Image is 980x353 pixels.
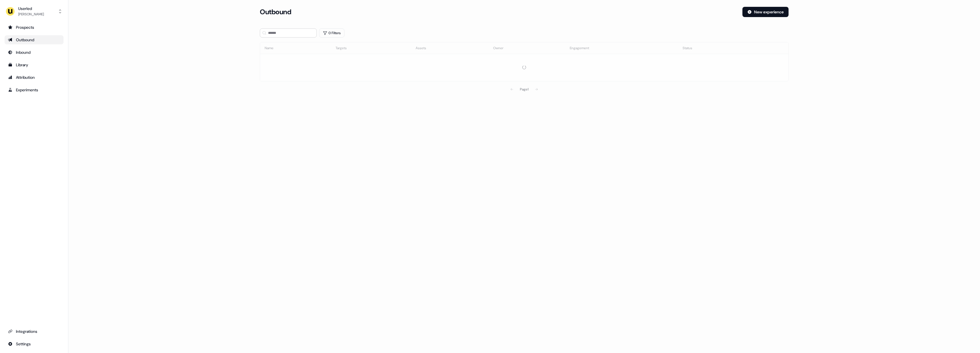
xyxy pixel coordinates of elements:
[319,28,344,38] button: 0 Filters
[18,6,44,11] div: Userled
[5,73,64,82] a: Go to attribution
[5,60,64,69] a: Go to templates
[5,5,64,18] button: Userled[PERSON_NAME]
[8,75,60,80] div: Attribution
[5,85,64,94] a: Go to experiments
[8,24,60,30] div: Prospects
[5,48,64,57] a: Go to Inbound
[742,7,789,17] button: New experience
[8,37,60,43] div: Outbound
[8,62,60,68] div: Library
[5,35,64,44] a: Go to outbound experience
[260,8,291,16] h3: Outbound
[8,329,60,334] div: Integrations
[8,87,60,93] div: Experiments
[8,341,60,347] div: Settings
[5,339,64,348] a: Go to integrations
[5,327,64,336] a: Go to integrations
[5,23,64,32] a: Go to prospects
[18,11,44,17] div: [PERSON_NAME]
[8,49,60,55] div: Inbound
